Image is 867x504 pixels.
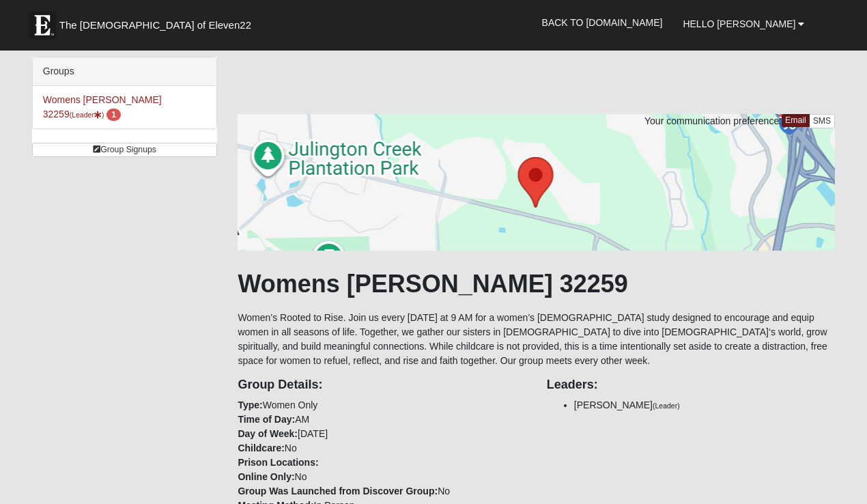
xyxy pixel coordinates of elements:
[70,111,104,119] small: (Leader )
[238,471,294,482] strong: Online Only:
[238,378,526,393] h4: Group Details:
[29,12,56,39] img: Eleven22 logo
[238,428,298,439] strong: Day of Week:
[782,114,810,127] a: Email
[106,109,121,121] span: number of pending members
[672,7,814,41] a: Hello [PERSON_NAME]
[809,114,836,128] a: SMS
[547,378,835,393] h4: Leaders:
[238,269,835,298] h1: Womens [PERSON_NAME] 32259
[574,398,835,412] li: [PERSON_NAME]
[238,414,295,425] strong: Time of Day:
[644,115,782,126] span: Your communication preference:
[532,5,673,40] a: Back to [DOMAIN_NAME]
[32,143,218,157] a: Group Signups
[33,57,217,86] div: Groups
[238,443,284,453] strong: Childcare:
[59,18,251,32] span: The [DEMOGRAPHIC_DATA] of Eleven22
[22,5,295,39] a: The [DEMOGRAPHIC_DATA] of Eleven22
[238,400,262,410] strong: Type:
[653,402,680,410] small: (Leader)
[238,457,318,468] strong: Prison Locations:
[683,18,795,29] span: Hello [PERSON_NAME]
[43,94,162,120] a: Womens [PERSON_NAME] 32259(Leader) 1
